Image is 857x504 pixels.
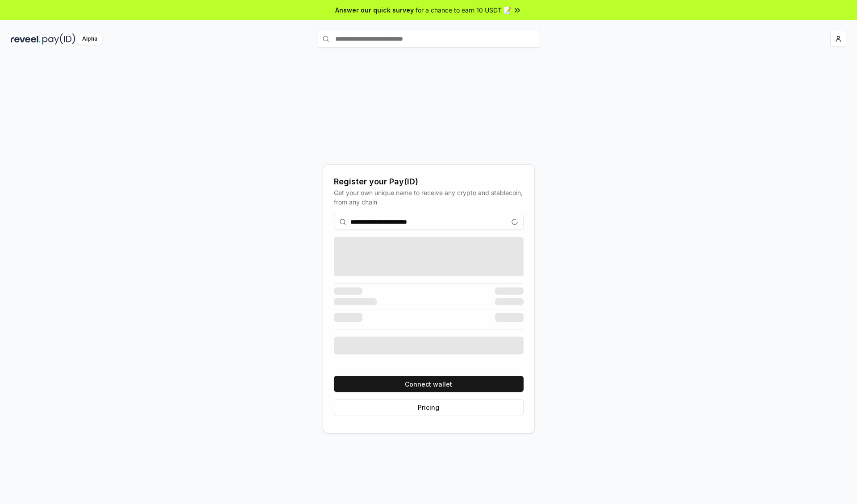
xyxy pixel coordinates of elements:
span: Answer our quick survey [335,5,414,15]
button: Pricing [334,399,524,415]
img: pay_id [42,33,75,45]
div: Register your Pay(ID) [334,175,524,188]
button: Connect wallet [334,376,524,392]
div: Get your own unique name to receive any crypto and stablecoin, from any chain [334,188,524,207]
div: Alpha [77,33,102,45]
span: for a chance to earn 10 USDT 📝 [416,5,511,15]
img: reveel_dark [11,33,41,45]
